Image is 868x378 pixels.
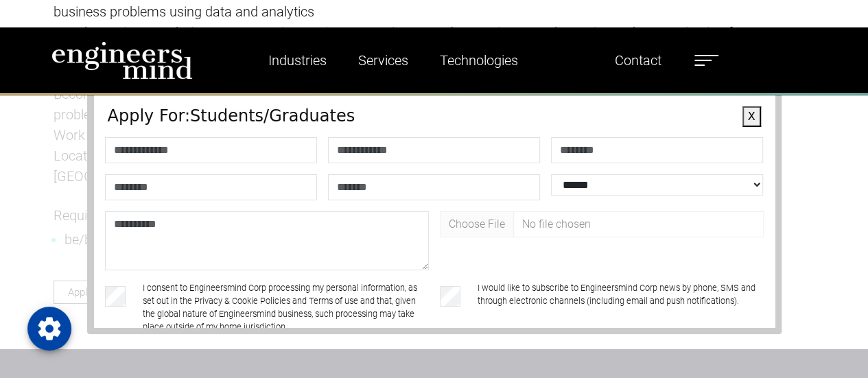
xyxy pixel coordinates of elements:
[143,281,429,334] label: I consent to Engineersmind Corp processing my personal information, as set out in the Privacy & C...
[263,45,332,76] a: Industries
[434,45,524,76] a: Technologies
[609,45,667,76] a: Contact
[51,41,193,80] img: logo
[742,106,761,127] button: X
[108,106,761,126] h4: Apply For: Students/Graduates
[478,281,764,334] label: I would like to subscribe to Engineersmind Corp news by phone, SMS and through electronic channel...
[353,45,414,76] a: Services
[54,22,776,84] p: Use data science techniques to create innovative Data Science products to improve data science de...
